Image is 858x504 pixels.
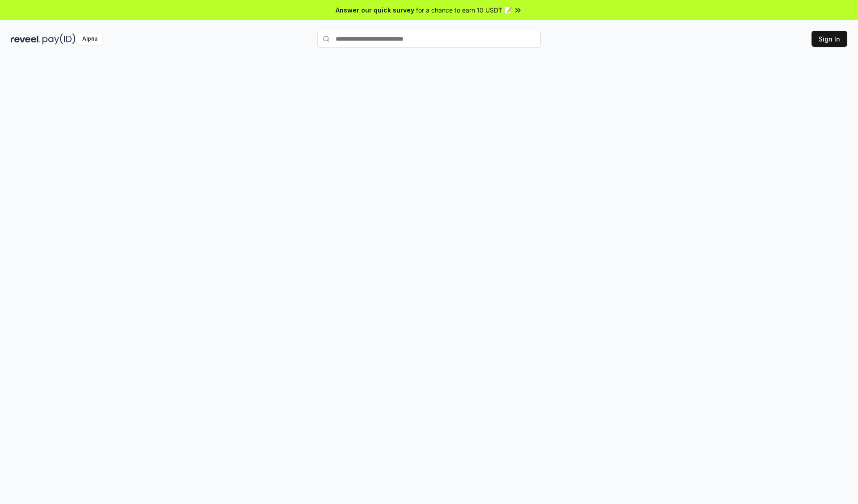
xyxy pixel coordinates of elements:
img: pay_id [42,33,76,45]
span: Answer our quick survey [336,5,414,15]
img: reveel_dark [11,33,41,45]
span: for a chance to earn 10 USDT 📝 [416,5,512,15]
button: Sign In [812,31,847,47]
div: Alpha [77,33,102,45]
